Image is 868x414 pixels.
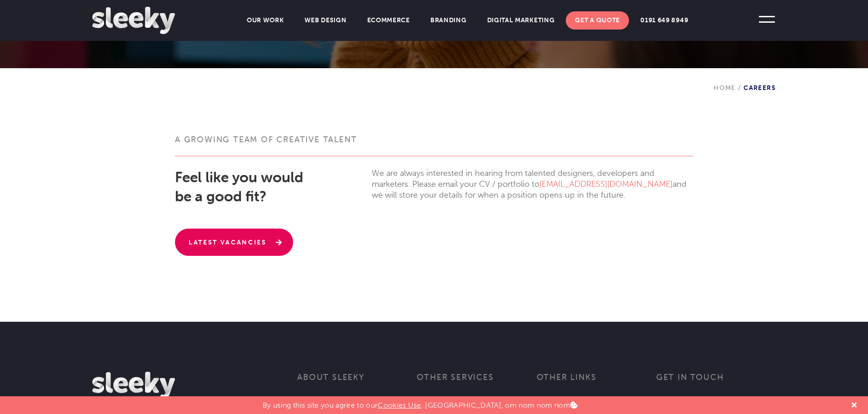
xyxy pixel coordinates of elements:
[631,11,697,30] a: 0191 649 8949
[372,168,693,200] p: We are always interested in hearing from talented designers, developers and marketers. Please ema...
[537,372,656,394] h3: Other links
[238,11,293,30] a: Our Work
[175,229,293,256] a: Latest Vacancies
[92,372,175,399] img: Sleeky Web Design Newcastle
[713,68,776,92] div: Careers
[295,11,356,30] a: Web Design
[421,11,476,30] a: Branding
[297,372,417,394] h3: About Sleeky
[378,401,421,409] a: Cookies Use
[263,396,578,409] p: By using this site you agree to our . [GEOGRAPHIC_DATA], om nom nom nom
[566,11,629,30] a: Get A Quote
[656,372,776,394] h3: Get in touch
[358,11,419,30] a: Ecommerce
[175,134,693,156] h3: A growing team of creative talent
[417,372,536,394] h3: Other services
[736,84,743,92] span: /
[175,168,320,206] h2: Feel like you would be a good fit?
[92,7,175,34] img: Sleeky Web Design Newcastle
[539,179,673,189] a: [EMAIL_ADDRESS][DOMAIN_NAME]
[478,11,564,30] a: Digital Marketing
[713,84,736,92] a: Home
